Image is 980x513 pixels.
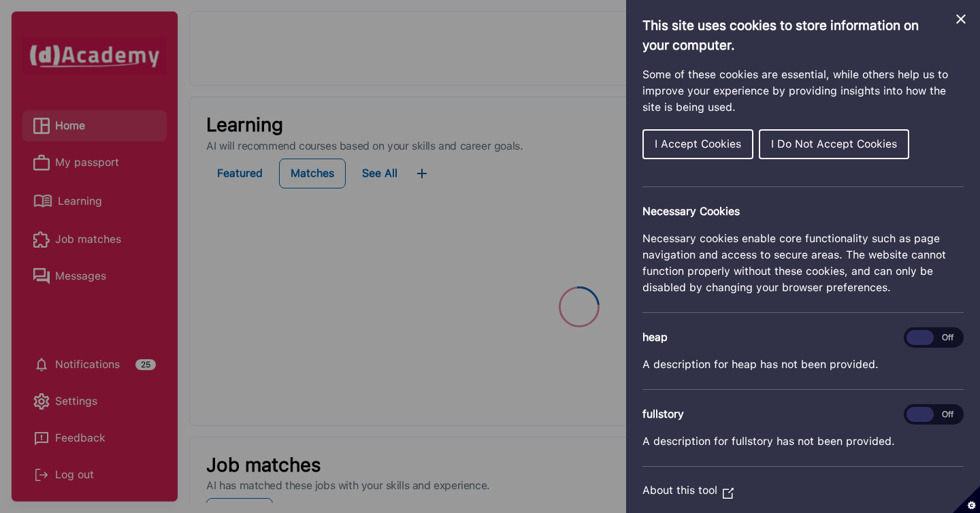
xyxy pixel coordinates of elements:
[642,16,964,56] h1: This site uses cookies to store information on your computer.
[642,231,964,296] p: Necessary cookies enable core functionality such as page navigation and access to secure areas. T...
[934,407,961,422] span: Off
[906,330,934,345] span: On
[953,11,969,27] button: Close Cookie Control
[642,406,964,423] h3: fullstory
[642,203,964,220] h2: Necessary Cookies
[934,330,961,345] span: Off
[771,137,897,150] span: I Do Not Accept Cookies
[759,129,909,159] button: I Do Not Accept Cookies
[953,486,980,513] button: Set cookie preferences
[642,129,753,159] button: I Accept Cookies
[642,484,734,497] a: About this tool
[642,357,964,373] p: A description for heap has not been provided.
[642,67,964,116] p: Some of these cookies are essential, while others help us to improve your experience by providing...
[642,329,964,346] h3: heap
[642,433,964,450] p: A description for fullstory has not been provided.
[906,407,934,422] span: On
[655,137,741,150] span: I Accept Cookies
